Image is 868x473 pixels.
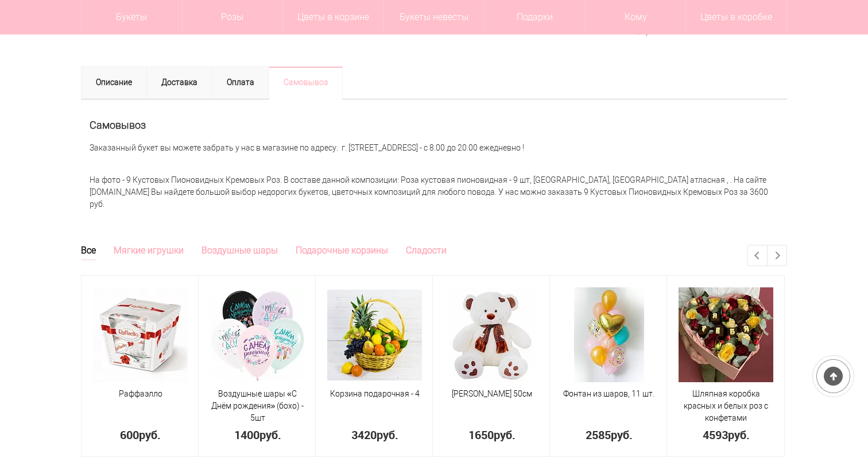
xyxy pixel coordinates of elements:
span: руб. [259,427,281,443]
a: [PERSON_NAME] 50см [452,389,532,398]
img: Шляпная коробка красных и белых роз с конфетами [679,287,773,382]
span: руб. [139,427,161,443]
span: 1650 [468,427,494,443]
a: Next [768,245,786,266]
a: Фонтан из шаров, 11 шт. [563,389,654,398]
a: Воздушные шары «С Днём рождения» (бохо) - 5шт [211,389,304,422]
span: 600 [120,427,139,443]
a: Все [81,245,96,260]
span: 2585 [586,427,611,443]
a: Оплата [212,66,269,99]
a: Доставка [146,66,212,99]
a: Корзина подарочная - 4 [330,389,420,398]
p: Заказанный букет вы можете забрать у нас в магазине по адресу: г. [STREET_ADDRESS] - с 8.00 до 20... [90,142,778,154]
img: Воздушные шары «С Днём рождения» (бохо) - 5шт [210,287,305,382]
span: руб. [494,427,516,443]
a: Previous [748,245,767,266]
a: Подарочные корзины [296,245,388,259]
span: руб. [377,427,398,443]
img: Фонтан из шаров, 11 шт. [574,287,644,382]
div: На фото - 9 Кустовых Пионовидных Кремовых Роз. В составе данной композиции: Роза кустовая пионови... [81,168,787,216]
a: Самовывоз [269,66,343,99]
span: руб. [611,427,633,443]
span: 4.49 [622,27,638,36]
a: Мягкие игрушки [114,245,184,259]
span: 1400 [234,427,259,443]
a: Шляпная коробка красных и белых роз с конфетами [684,389,768,422]
img: Раффаэлло [93,287,188,382]
span: руб. [728,427,750,443]
a: Сладости [406,245,447,259]
a: Раффаэлло [119,389,162,398]
span: 3420 [351,427,377,443]
img: Медведь Тони 50см [449,287,535,382]
a: Воздушные шары [201,245,278,259]
img: Корзина подарочная - 4 [327,290,422,380]
span: 134 [681,27,695,36]
h2: Самовывоз [90,120,778,131]
a: Описание [81,66,147,99]
span: 4593 [703,427,728,443]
